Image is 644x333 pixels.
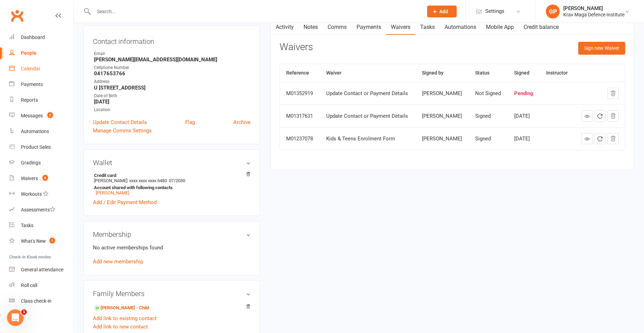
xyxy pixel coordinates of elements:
[93,231,251,238] h3: Membership
[519,19,564,35] a: Credit balance
[514,136,534,142] div: [DATE]
[93,35,251,45] h3: Contact information
[286,113,314,119] div: M01317631
[21,176,38,181] div: Waivers
[42,175,48,181] span: 6
[21,113,43,118] div: Messages
[326,136,409,142] div: Kids & Teens Enrolment Form
[21,50,37,56] div: People
[21,267,63,272] div: General attendance
[21,282,37,288] div: Roll call
[475,91,502,96] div: Not Signed
[21,66,40,71] div: Calendar
[169,178,185,183] span: 07/2030
[481,19,519,35] a: Mobile App
[386,19,415,35] a: Waivers
[9,30,73,45] a: Dashboard
[9,233,73,249] a: What's New1
[47,112,53,118] span: 2
[508,64,540,82] th: Signed
[94,51,251,57] div: Email
[422,91,463,96] div: [PERSON_NAME]
[21,309,27,315] span: 1
[92,7,418,16] input: Search...
[9,77,73,92] a: Payments
[9,202,73,218] a: Assessments
[94,85,251,91] strong: U [STREET_ADDRESS]
[93,172,251,196] li: [PERSON_NAME]
[93,118,147,126] a: Update Contact Details
[96,190,129,195] a: [PERSON_NAME]
[21,207,55,212] div: Assessments
[320,64,416,82] th: Waiver
[427,6,457,17] button: Add
[21,82,43,87] div: Payments
[9,108,73,124] a: Messages 2
[469,64,508,82] th: Status
[21,191,42,197] div: Workouts
[271,19,299,35] a: Activity
[185,118,195,126] a: Flag
[286,91,314,96] div: M01352919
[415,19,440,35] a: Tasks
[94,56,251,63] strong: [PERSON_NAME][EMAIL_ADDRESS][DOMAIN_NAME]
[49,238,55,243] span: 1
[299,19,323,35] a: Notes
[8,7,26,24] a: Clubworx
[9,61,73,77] a: Calendar
[93,258,143,265] a: Add new membership
[475,136,502,142] div: Signed
[475,113,502,119] div: Signed
[21,144,51,150] div: Product Sales
[9,171,73,186] a: Waivers 6
[94,93,251,99] div: Date of Birth
[563,11,625,18] div: Krav Maga Defence Institute
[93,314,157,323] a: Add link to existing contact
[9,278,73,293] a: Roll call
[326,113,409,119] div: Update Contact or Payment Details
[21,97,38,103] div: Reports
[439,9,448,14] span: Add
[93,126,152,135] a: Manage Comms Settings
[94,107,251,113] div: Location
[21,238,46,244] div: What's New
[280,64,320,82] th: Reference
[21,298,52,304] div: Class check-in
[94,173,247,178] strong: Credit card
[9,186,73,202] a: Workouts
[93,290,251,297] h3: Family Members
[416,64,469,82] th: Signed by
[514,91,534,96] div: Pending
[9,293,73,309] a: Class kiosk mode
[94,185,247,190] strong: Account shared with following contacts
[21,129,49,134] div: Automations
[352,19,386,35] a: Payments
[93,198,157,207] a: Add / Edit Payment Method
[94,78,251,85] div: Address
[9,92,73,108] a: Reports
[9,155,73,171] a: Gradings
[21,160,41,165] div: Gradings
[94,304,149,312] a: [PERSON_NAME] - Child
[93,243,251,252] p: No active memberships found
[94,64,251,71] div: Cellphone Number
[9,124,73,139] a: Automations
[93,159,251,166] h3: Wallet
[422,113,463,119] div: [PERSON_NAME]
[514,113,534,119] div: [DATE]
[280,42,313,53] h3: Waivers
[129,178,167,183] span: xxxx xxxx xxxx 6483
[540,64,574,82] th: Instructor
[485,3,504,19] span: Settings
[7,309,24,326] iframe: Intercom live chat
[21,223,33,228] div: Tasks
[233,118,251,126] a: Archive
[21,34,45,40] div: Dashboard
[286,136,314,142] div: M01237078
[93,323,148,331] a: Add link to new contact
[546,5,560,18] div: GP
[9,218,73,233] a: Tasks
[94,70,251,77] strong: 0417653766
[9,139,73,155] a: Product Sales
[578,42,625,54] button: Sign new Waiver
